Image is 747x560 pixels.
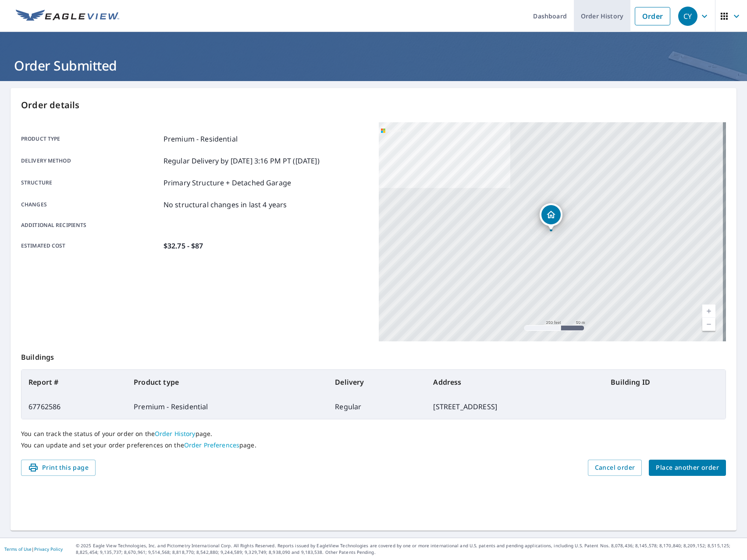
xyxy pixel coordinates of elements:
p: $32.75 - $87 [164,241,203,251]
p: You can track the status of your order on the page. [21,430,726,438]
p: Product type [21,134,160,144]
p: Structure [21,177,160,188]
span: Print this page [28,462,89,473]
a: Order Preferences [184,441,239,449]
th: Building ID [604,370,726,394]
p: Primary Structure + Detached Garage [164,177,291,188]
span: Cancel order [595,462,635,473]
span: Place another order [656,462,719,473]
th: Report # [21,370,127,394]
button: Place another order [649,460,726,476]
td: Premium - Residential [127,394,328,419]
h1: Order Submitted [11,57,736,74]
a: Current Level 17, Zoom Out [702,318,715,331]
p: Estimated cost [21,241,160,251]
td: Regular [328,394,426,419]
a: Order [635,7,670,25]
th: Product type [127,370,328,394]
div: Dropped pin, building 1, Residential property, 9402 Bradoon Pl Upper Marlboro, MD 20772 [540,203,562,230]
p: © 2025 Eagle View Technologies, Inc. and Pictometry International Corp. All Rights Reserved. Repo... [76,542,743,556]
img: EV Logo [16,10,119,23]
p: Regular Delivery by [DATE] 3:16 PM PT ([DATE]) [164,156,320,166]
p: Buildings [21,341,726,369]
p: Changes [21,199,160,210]
a: Terms of Use [4,546,32,552]
p: Delivery method [21,156,160,166]
th: Address [426,370,604,394]
th: Delivery [328,370,426,394]
p: You can update and set your order preferences on the page. [21,441,726,449]
a: Current Level 17, Zoom In [702,305,715,318]
p: Additional recipients [21,221,160,229]
p: Premium - Residential [164,134,238,144]
p: | [4,546,63,552]
a: Order History [155,429,196,438]
p: No structural changes in last 4 years [164,199,287,210]
td: 67762586 [21,394,127,419]
button: Cancel order [588,460,642,476]
button: Print this page [21,460,96,476]
td: [STREET_ADDRESS] [426,394,604,419]
div: CY [678,7,697,26]
p: Order details [21,99,726,112]
a: Privacy Policy [34,546,63,552]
